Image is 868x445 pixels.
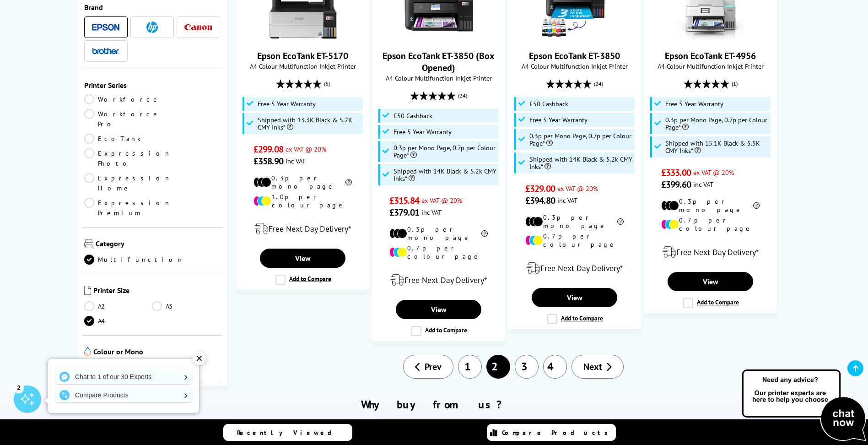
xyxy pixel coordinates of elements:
[389,225,488,242] li: 0.3p per mono page
[525,195,555,206] span: £394.80
[547,314,603,324] label: Add to Compare
[146,22,158,33] img: HP
[529,116,588,124] span: Free 5 Year Warranty
[184,24,212,30] img: Canon
[286,157,306,165] span: inc VAT
[275,275,331,285] label: Add to Compare
[55,388,192,402] a: Compare Products
[84,239,93,248] img: Category
[84,3,221,12] span: Brand
[740,368,868,443] img: Open Live Chat window
[383,50,495,74] a: Epson EcoTank ET-3850 (Box Opened)
[557,196,577,205] span: inc VAT
[389,244,488,260] li: 0.7p per colour page
[665,140,769,154] span: Shipped with 15.1K Black & 5.5K CMY Inks*
[92,48,119,54] img: Brother
[324,75,330,92] span: (6)
[458,355,482,379] a: 1
[93,347,221,358] span: Colour or Mono
[241,216,364,242] div: modal_delivery
[421,208,442,217] span: inc VAT
[84,173,171,193] a: Expression Home
[594,75,603,92] span: (24)
[513,255,636,281] div: modal_delivery
[513,62,636,71] span: A4 Colour Multifunction Inkjet Printer
[377,74,500,82] span: A4 Colour Multifunction Inkjet Printer
[394,144,497,159] span: 0.3p per Mono Page, 0.7p per Colour Page*
[253,143,283,155] span: £299.08
[84,94,160,104] a: Workforce
[394,112,432,119] span: £50 Cashback
[661,179,691,190] span: £399.60
[683,298,739,308] label: Add to Compare
[389,206,419,218] span: £379.01
[84,255,184,265] a: Multifunction
[676,33,745,43] a: Epson EcoTank ET-4956
[92,22,119,33] a: Epson
[529,50,620,62] a: Epson EcoTank ET-3850
[84,148,171,168] a: Expression Photo
[425,361,442,373] span: Prev
[253,155,283,167] span: £358.90
[557,184,598,193] span: ex VAT @ 20%
[515,355,539,379] a: 3
[458,87,467,104] span: (24)
[649,239,772,265] div: modal_delivery
[668,272,753,291] a: View
[411,326,467,336] label: Add to Compare
[253,174,352,190] li: 0.3p per mono page
[525,183,555,195] span: £329.00
[84,316,152,326] a: A4
[529,156,633,170] span: Shipped with 14K Black & 5.2k CMY Inks*
[152,301,220,311] a: A3
[394,168,497,182] span: Shipped with 14K Black & 5.2k CMY Inks*
[223,424,352,441] a: Recently Viewed
[257,50,348,62] a: Epson EcoTank ET-5170
[665,50,756,62] a: Epson EcoTank ET-4956
[84,134,152,144] a: EcoTank
[193,352,205,365] div: ✕
[260,249,345,268] a: View
[84,301,152,311] a: A2
[84,286,91,295] img: Printer Size
[389,195,419,206] span: £315.84
[94,397,774,412] h2: Why buy from us?
[525,232,624,249] li: 0.7p per colour page
[403,355,453,379] a: Prev
[396,300,481,319] a: View
[529,100,568,108] span: £50 Cashback
[421,196,462,205] span: ex VAT @ 20%
[241,62,364,71] span: A4 Colour Multifunction Inkjet Printer
[286,145,326,153] span: ex VAT @ 20%
[665,116,769,131] span: 0.3p per Mono Page, 0.7p per Colour Page*
[377,267,500,293] div: modal_delivery
[532,288,617,307] a: View
[540,33,609,43] a: Epson EcoTank ET-3850
[14,382,24,392] div: 2
[661,167,691,179] span: £333.00
[84,198,171,218] a: Expression Premium
[184,22,212,33] a: Canon
[732,75,738,92] span: (1)
[253,193,352,209] li: 1.0p per colour page
[649,62,772,71] span: A4 Colour Multifunction Inkjet Printer
[258,116,361,131] span: Shipped with 13.3K Black & 5.2K CMY Inks*
[237,429,341,437] span: Recently Viewed
[661,216,760,233] li: 0.7p per colour page
[269,33,337,43] a: Epson EcoTank ET-5170
[93,286,221,297] span: Printer Size
[525,213,624,230] li: 0.3p per mono page
[571,355,624,379] a: Next
[394,128,452,136] span: Free 5 Year Warranty
[583,361,602,373] span: Next
[502,429,613,437] span: Compare Products
[138,22,166,33] a: HP
[84,81,221,90] span: Printer Series
[665,100,723,108] span: Free 5 Year Warranty
[96,239,221,250] span: Category
[487,424,616,441] a: Compare Products
[661,197,760,214] li: 0.3p per mono page
[55,369,192,384] a: Chat to 1 of our 30 Experts
[693,180,713,189] span: inc VAT
[404,33,473,43] a: Epson EcoTank ET-3850 (Box Opened)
